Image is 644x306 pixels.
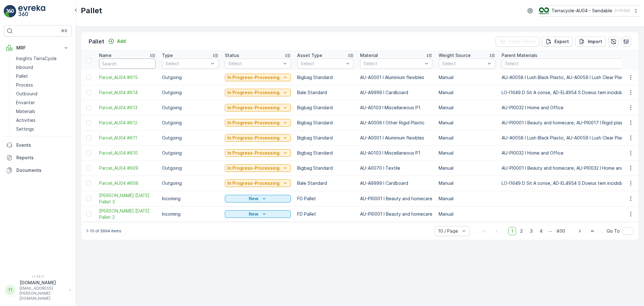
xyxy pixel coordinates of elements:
span: 4 [537,227,546,235]
div: Toggle Row Selected [86,90,91,95]
td: AU-A0103 I Miscellaneous P1 [357,145,436,161]
td: AU-A0001 I Aluminium flexibles [357,70,436,85]
img: logo [4,5,16,18]
p: Pallet [16,73,28,79]
td: Bale Standard [294,85,357,100]
a: FD Mecca 28/08/2025 Pallet 2 [99,208,156,220]
p: Status [225,52,239,59]
p: ... [548,227,552,235]
td: Bigbag Standard [294,115,357,130]
p: Select [228,60,281,67]
a: Activities [14,116,72,125]
td: Outgoing [159,130,222,145]
p: Terracycle-AU04 - Sendable [552,8,612,14]
a: Parcel_AU04 #615 [99,74,156,81]
button: In Progress-Processing [225,134,291,142]
td: Manual [436,176,498,191]
button: Import [575,37,606,47]
div: TT [5,285,15,295]
p: In Progress-Processing [227,135,280,141]
a: Documents [4,164,72,177]
div: Toggle Row Selected [86,196,91,201]
span: [PERSON_NAME] [DATE] Pallet 3 [99,192,156,205]
p: In Progress-Processing [227,89,280,96]
button: New [225,195,291,202]
td: Bigbag Standard [294,70,357,85]
td: FD Pallet [294,206,357,222]
a: Pallet [14,72,72,81]
td: Manual [436,115,498,130]
span: 400 [553,227,568,235]
img: terracycle_logo.png [539,7,549,14]
td: Outgoing [159,176,222,191]
td: Outgoing [159,100,222,115]
td: Manual [436,206,498,222]
p: Process [16,82,33,88]
a: Settings [14,125,72,133]
td: Bigbag Standard [294,100,357,115]
button: In Progress-Processing [225,179,291,187]
td: Manual [436,70,498,85]
p: Name [99,52,112,59]
td: Incoming [159,191,222,206]
p: Envanter [16,99,35,106]
p: In Progress-Processing [227,74,280,81]
span: 2 [517,227,526,235]
button: In Progress-Processing [225,164,291,172]
a: Materials [14,107,72,116]
div: Toggle Row Selected [86,120,91,125]
td: Bale Standard [294,176,357,191]
td: Outgoing [159,115,222,130]
td: Bigbag Standard [294,161,357,176]
p: Asset Type [297,52,322,59]
button: Clear Filters [496,37,539,47]
td: Outgoing [159,161,222,176]
td: Manual [436,85,498,100]
td: Manual [436,100,498,115]
button: In Progress-Processing [225,119,291,127]
a: Events [4,139,72,151]
a: FD Mecca 28/08/2025 Pallet 3 [99,192,156,205]
a: Parcel_AU04 #611 [99,135,156,141]
p: Inbound [16,64,33,71]
div: Toggle Row Selected [86,135,91,140]
a: Parcel_AU04 #610 [99,150,156,156]
td: FD Pallet [294,191,357,206]
p: Import [588,38,602,45]
button: New [225,210,291,218]
p: Clear Filters [508,38,536,45]
p: Material [360,52,378,59]
p: MRF [16,45,59,51]
p: ( +10:00 ) [615,8,630,13]
p: [DOMAIN_NAME] [19,280,66,286]
span: 3 [527,227,536,235]
td: Manual [436,130,498,145]
p: Activities [16,117,36,123]
a: Insights TerraCycle [14,54,72,63]
a: Parcel_AU04 #613 [99,105,156,111]
img: logo_light-DOdMpM7g.png [18,5,45,18]
button: In Progress-Processing [225,89,291,96]
button: Add [106,37,128,45]
td: AU-A0001 I Aluminium flexibles [357,130,436,145]
td: Outgoing [159,145,222,161]
span: Parcel_AU04 #609 [99,165,156,171]
a: Envanter [14,98,72,107]
p: ⌘B [61,28,67,33]
p: Weight Source [439,52,471,59]
a: Parcel_AU04 #612 [99,120,156,126]
p: Outbound [16,91,37,97]
p: In Progress-Processing [227,150,280,156]
td: AU-PI0001 I Beauty and homecare [357,191,436,206]
div: Toggle Row Selected [86,75,91,80]
a: Reports [4,151,72,164]
p: In Progress-Processing [227,105,280,111]
td: Manual [436,145,498,161]
p: [EMAIL_ADDRESS][PERSON_NAME][DOMAIN_NAME] [19,286,66,301]
a: Parcel_AU04 #608 [99,180,156,186]
button: In Progress-Processing [225,149,291,157]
